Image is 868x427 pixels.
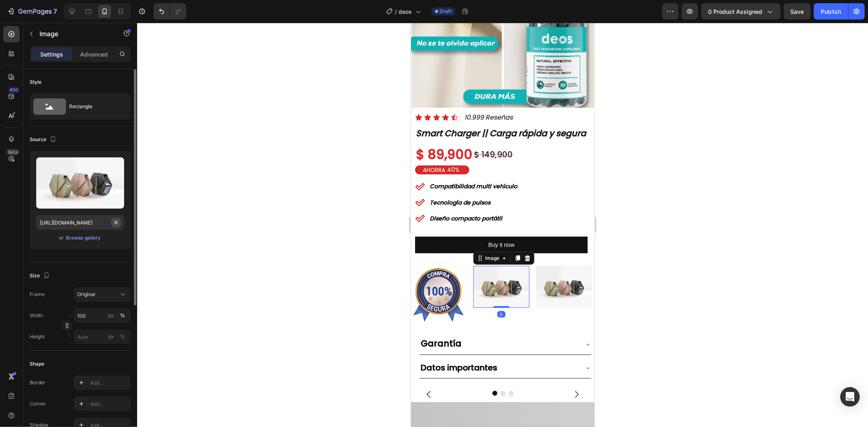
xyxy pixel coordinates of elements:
span: / [395,7,397,16]
button: % [106,332,116,342]
span: Draft [440,8,452,15]
label: Height [30,333,45,340]
div: Open Intercom Messenger [840,387,860,407]
div: 450 [8,87,20,93]
button: Original [74,287,131,302]
input: https://example.com/image.jpg [36,215,124,230]
span: Save [791,8,804,15]
span: 0 product assigned [708,7,762,16]
div: % [120,312,125,319]
button: 7 [3,3,61,20]
div: % [120,333,125,340]
div: Border [30,379,46,386]
div: Undo/Redo [153,3,186,20]
div: Shape [30,360,44,368]
div: Add... [90,401,129,408]
button: 0 product assigned [701,3,781,20]
p: Advanced [80,50,108,59]
span: or [59,233,64,243]
div: Rectangle [69,97,119,116]
label: Frame [30,291,45,298]
button: px [118,332,127,342]
button: Publish [814,3,848,20]
button: px [118,311,127,320]
label: Width [30,312,43,319]
div: Publish [821,7,841,16]
p: 7 [53,7,57,16]
input: px% [74,308,131,323]
p: Settings [40,50,63,59]
img: preview-image [36,157,124,209]
span: Original [77,291,95,298]
div: px [108,312,114,319]
div: Add... [90,379,129,387]
div: Browse gallery [66,234,101,242]
div: Beta [6,149,20,155]
div: Size [30,270,51,281]
div: Corner [30,400,46,407]
div: Style [30,78,42,86]
div: px [108,333,114,340]
p: Image [39,29,109,39]
input: px% [74,329,131,344]
iframe: Design area [411,23,595,427]
button: Browse gallery [66,234,101,242]
div: Source [30,134,58,145]
button: Save [784,3,811,20]
span: deos [399,7,412,16]
button: % [106,311,116,320]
